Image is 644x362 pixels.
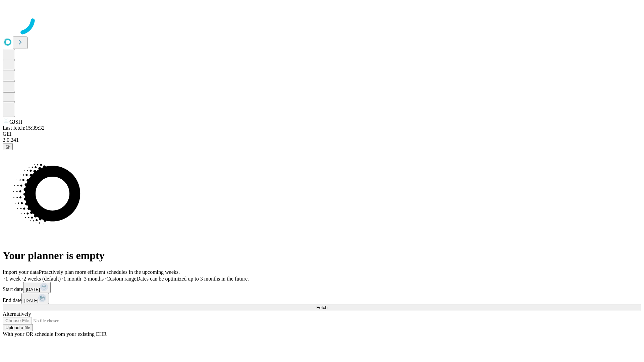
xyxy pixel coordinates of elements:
[316,305,327,310] span: Fetch
[3,304,641,311] button: Fetch
[5,144,10,149] span: @
[106,276,136,282] span: Custom range
[21,293,49,304] button: [DATE]
[3,125,45,131] span: Last fetch: 15:39:32
[39,269,180,275] span: Proactively plan more efficient schedules in the upcoming weeks.
[3,293,641,304] div: End date
[3,324,33,331] button: Upload a file
[23,282,51,293] button: [DATE]
[3,282,641,293] div: Start date
[9,119,22,125] span: GJSH
[3,311,31,317] span: Alternatively
[3,143,13,150] button: @
[84,276,104,282] span: 3 months
[3,131,641,137] div: GEI
[3,249,641,262] h1: Your planner is empty
[3,137,641,143] div: 2.0.241
[26,287,40,292] span: [DATE]
[137,276,249,282] span: Dates can be optimized up to 3 months in the future.
[63,276,81,282] span: 1 month
[24,298,38,303] span: [DATE]
[3,331,107,337] span: With your OR schedule from your existing EHR
[5,276,21,282] span: 1 week
[23,276,61,282] span: 2 weeks (default)
[3,269,39,275] span: Import your data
